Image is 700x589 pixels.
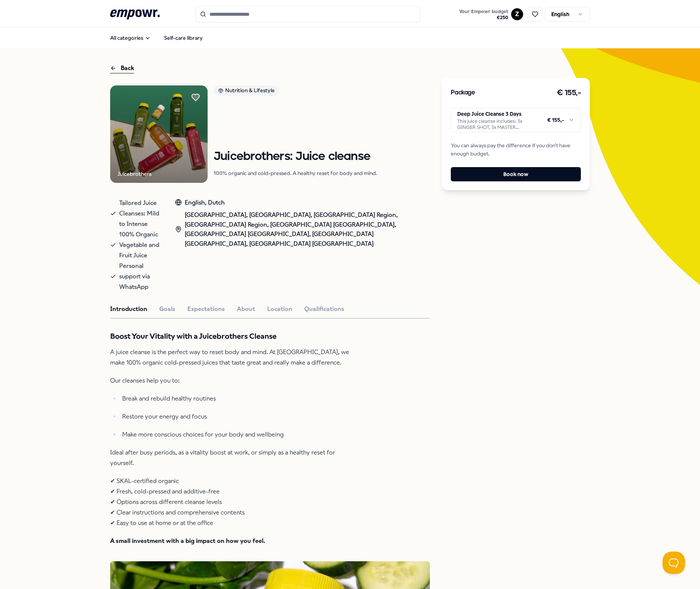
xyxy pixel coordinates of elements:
strong: A small investment with a big impact on how you feel. [110,537,265,544]
button: All categories [104,30,157,45]
p: Restore your energy and focus [122,411,354,422]
div: Juicebrothers [118,170,151,178]
button: About [237,304,255,314]
button: Z [511,8,523,20]
button: Expectations [187,304,225,314]
button: Book now [451,167,581,181]
input: Search for products, categories or subcategories [196,6,420,22]
span: You can always pay the difference if you don't have enough budget. [451,141,581,158]
p: ✔ SKAL-certified organic ✔ Fresh, cold-pressed and additive-free ✔ Options across different clean... [110,476,354,528]
strong: Boost Your Vitality with a Juicebrothers Cleanse [110,332,277,341]
img: Product Image [110,85,208,183]
span: Tailored Juice Cleanses: Mild to Intense [119,198,160,229]
p: Ideal after busy periods, as a vitality boost at work, or simply as a healthy reset for yourself. [110,447,354,468]
a: Your Empowr budget€250 [456,6,511,22]
span: € 250 [459,15,508,21]
span: 100% Organic Vegetable and Fruit Juice [119,229,160,261]
button: Your Empowr budget€250 [458,7,510,22]
p: Break and rebuild healthy routines [122,393,354,404]
div: [GEOGRAPHIC_DATA], [GEOGRAPHIC_DATA], [GEOGRAPHIC_DATA] Region, [GEOGRAPHIC_DATA] Region, [GEOGRA... [175,210,430,248]
div: Nutrition & Lifestyle [214,85,279,96]
iframe: Help Scout Beacon - Open [663,552,685,574]
span: Personal support via WhatsApp [119,261,160,292]
div: English, Dutch [175,198,430,208]
h3: € 155,- [557,87,581,99]
h3: Package [451,88,475,98]
a: Self-care library [158,30,209,45]
button: Location [267,304,292,314]
p: Our cleanses help you to: [110,375,354,386]
nav: Main [104,30,209,45]
a: Nutrition & Lifestyle [214,85,377,99]
p: Make more conscious choices for your body and wellbeing [122,429,354,440]
p: A juice cleanse is the perfect way to reset body and mind. At [GEOGRAPHIC_DATA], we make 100% org... [110,347,354,368]
div: Back [110,63,134,73]
span: Your Empowr budget [459,9,508,15]
button: Qualifications [304,304,344,314]
button: Goals [159,304,175,314]
p: 100% organic and cold-pressed. A healthy reset for body and mind. [214,169,377,177]
h1: Juicebrothers: Juice cleanse [214,150,377,163]
button: Introduction [110,304,147,314]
